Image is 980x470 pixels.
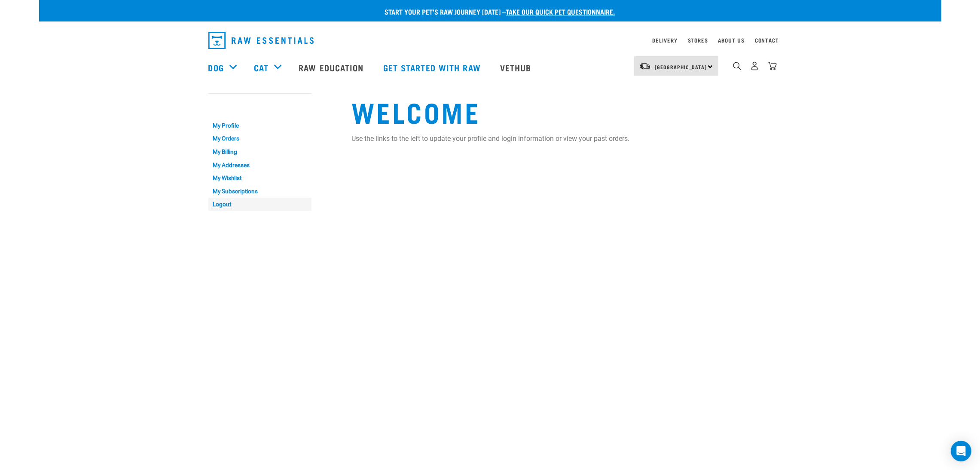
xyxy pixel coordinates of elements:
img: home-icon-1@2x.png [733,62,741,70]
a: Raw Education [290,50,374,85]
nav: dropdown navigation [39,50,941,85]
a: Vethub [492,50,542,85]
a: My Wishlist [208,171,311,185]
a: Logout [208,198,311,211]
h1: Welcome [352,96,772,127]
div: Open Intercom Messenger [951,441,971,461]
a: Delivery [652,39,677,42]
a: My Billing [208,145,311,159]
a: Contact [755,39,779,42]
span: [GEOGRAPHIC_DATA] [655,65,707,68]
a: Dog [208,61,224,74]
a: My Addresses [208,159,311,172]
a: My Subscriptions [208,185,311,198]
p: Use the links to the left to update your profile and login information or view your past orders. [352,134,772,144]
a: take our quick pet questionnaire. [506,9,615,13]
img: van-moving.png [639,62,651,70]
nav: dropdown navigation [201,28,779,52]
a: My Orders [208,132,311,146]
a: About Us [718,39,744,42]
a: My Profile [208,119,311,132]
a: Cat [254,61,269,74]
img: Raw Essentials Logo [208,32,314,49]
p: Start your pet’s raw journey [DATE] – [46,6,948,17]
img: home-icon@2x.png [768,61,777,70]
img: user.png [750,61,759,70]
a: Get started with Raw [375,50,492,85]
a: My Account [208,102,250,106]
a: Stores [688,39,708,42]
